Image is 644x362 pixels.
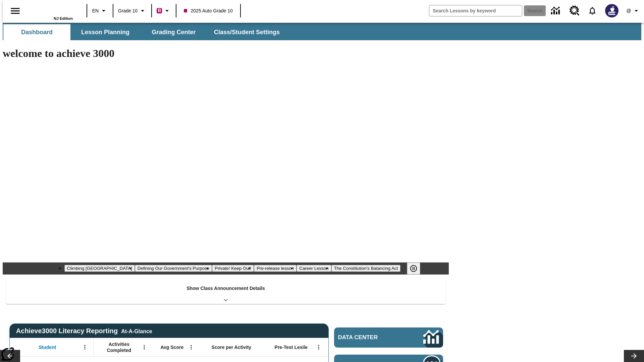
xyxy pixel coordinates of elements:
[297,265,331,272] button: Slide 5 Career Lesson
[39,344,56,350] span: Student
[29,2,73,20] div: Home
[186,342,196,352] button: Open Menu
[626,7,631,14] span: @
[214,28,280,36] span: Class/Student Settings
[64,265,135,272] button: Slide 1 Climbing Mount Tai
[21,28,53,36] span: Dashboard
[135,265,212,272] button: Slide 2 Defining Our Government's Purpose
[407,262,420,275] button: Pause
[429,5,522,16] input: search field
[254,265,297,272] button: Slide 4 Pre-release lesson
[3,47,449,60] h1: welcome to achieve 3000
[115,5,149,17] button: Grade: Grade 10, Select a grade
[118,7,138,14] span: Grade 10
[566,2,584,20] a: Resource Center, Will open in new tab
[81,28,129,36] span: Lesson Planning
[158,6,161,15] span: B
[547,2,566,20] a: Data Center
[92,7,99,14] span: EN
[334,327,443,348] a: Data Center
[623,5,644,17] button: Profile/Settings
[160,344,183,350] span: Avg Score
[121,327,152,335] div: At-A-Glance
[139,342,149,352] button: Open Menu
[209,24,285,40] button: Class/Student Settings
[3,24,286,40] div: SubNavbar
[154,5,174,17] button: Boost Class color is violet red. Change class color
[80,342,90,352] button: Open Menu
[72,24,139,40] button: Lesson Planning
[212,265,254,272] button: Slide 3 Private! Keep Out!
[584,2,601,19] a: Notifications
[3,23,641,40] div: SubNavbar
[186,285,265,292] p: Show Class Announcement Details
[407,262,427,275] div: Pause
[338,334,401,341] span: Data Center
[331,265,401,272] button: Slide 6 The Constitution's Balancing Act
[601,2,623,19] button: Select a new avatar
[97,341,141,353] span: Activities Completed
[54,16,73,20] span: NJ Edition
[140,24,207,40] button: Grading Center
[5,1,25,21] button: Open side menu
[29,3,73,16] a: Home
[6,281,445,304] div: Show Class Announcement Details
[3,24,70,40] button: Dashboard
[89,5,111,17] button: Language: EN, Select a language
[184,7,232,14] span: 2025 Auto Grade 10
[605,4,619,17] img: Avatar
[212,344,252,350] span: Score per Activity
[16,327,152,335] span: Achieve3000 Literacy Reporting
[624,350,644,362] button: Lesson carousel, Next
[314,342,324,352] button: Open Menu
[275,344,308,350] span: Pre-Test Lexile
[152,28,196,36] span: Grading Center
